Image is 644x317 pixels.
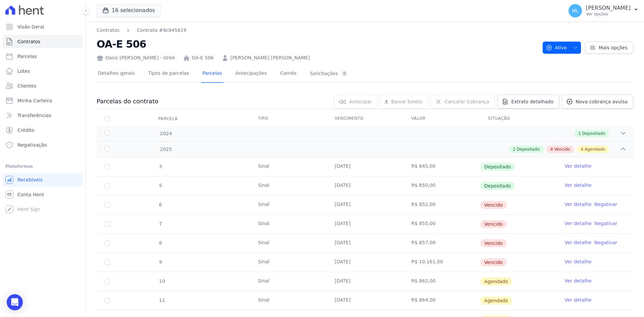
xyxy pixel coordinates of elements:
[3,109,83,122] a: Transferências
[594,240,618,245] a: Negativar
[250,215,327,233] td: Sinal
[480,239,507,247] span: Vencido
[340,70,348,77] div: 0
[250,272,327,291] td: Sinal
[158,298,165,303] span: 11
[585,42,633,54] a: Mais opções
[105,183,110,189] input: Só é possível selecionar pagamentos em aberto
[403,291,480,310] td: R$ 864,00
[565,239,591,246] a: Ver detalhe
[97,27,186,34] nav: Breadcrumb
[250,291,327,310] td: Sinal
[327,215,404,233] td: [DATE]
[565,258,591,265] a: Ver detalhe
[576,98,628,105] span: Nova cobrança avulsa
[279,65,298,83] a: Carnês
[97,4,161,17] button: 16 selecionados
[7,294,23,310] div: Open Intercom Messenger
[5,162,80,170] div: Plataformas
[403,176,480,195] td: R$ 850,00
[327,112,404,126] th: Vencimento
[234,65,268,83] a: Antecipações
[250,176,327,195] td: Sinal
[250,196,327,214] td: Sinal
[158,221,162,226] span: 7
[97,37,537,52] h2: OA-E 506
[403,234,480,253] td: R$ 857,00
[480,201,507,209] span: Vencido
[105,241,110,246] input: default
[327,196,404,214] td: [DATE]
[230,54,310,61] a: [PERSON_NAME] [PERSON_NAME]
[403,112,480,126] th: Valor
[563,1,644,20] button: ML [PERSON_NAME] Ver opções
[594,221,618,226] a: Negativar
[17,38,40,45] span: Contratos
[565,201,591,208] a: Ver detalhe
[565,277,591,284] a: Ver detalhe
[17,68,30,74] span: Lotes
[480,277,512,285] span: Agendado
[250,234,327,253] td: Sinal
[17,83,36,89] span: Clientes
[158,164,162,169] span: 3
[3,94,83,107] a: Minha Carteira
[105,298,110,303] input: default
[327,234,404,253] td: [DATE]
[192,54,214,61] a: OA-E 506
[105,164,110,169] input: Só é possível selecionar pagamentos em aberto
[585,146,605,152] span: Agendado
[158,259,162,265] span: 9
[250,253,327,272] td: Sinal
[562,95,633,109] a: Nova cobrança avulsa
[572,8,579,13] span: ML
[137,27,186,34] a: Contrato #9c845819
[3,123,83,137] a: Crédito
[3,64,83,78] a: Lotes
[565,182,591,189] a: Ver detalhe
[546,42,567,54] span: Ativo
[105,202,110,208] input: default
[158,278,165,284] span: 10
[480,220,507,228] span: Vencido
[17,191,44,198] span: Conta Hent
[565,163,591,169] a: Ver detalhe
[250,112,327,126] th: Tipo
[97,27,537,34] nav: Breadcrumb
[3,79,83,93] a: Clientes
[513,146,516,152] span: 2
[480,112,557,126] th: Situação
[403,157,480,176] td: R$ 845,00
[105,260,110,265] input: default
[17,53,37,60] span: Parcelas
[147,65,191,83] a: Tipos de parcelas
[17,112,51,119] span: Transferências
[480,258,507,266] span: Vencido
[497,95,559,109] a: Extrato detalhado
[3,20,83,34] a: Visão Geral
[565,220,591,227] a: Ver detalhe
[554,146,570,152] span: Vencido
[327,253,404,272] td: [DATE]
[403,253,480,272] td: R$ 10.161,00
[309,65,350,83] a: Solicitações0
[17,127,35,134] span: Crédito
[517,146,540,152] span: Depositado
[250,157,327,176] td: Sinal
[158,183,162,188] span: 5
[550,146,553,152] span: 4
[158,240,162,246] span: 8
[3,173,83,187] a: Recebíveis
[327,157,404,176] td: [DATE]
[586,11,631,17] p: Ver opções
[480,163,515,171] span: Depositado
[599,44,628,51] span: Mais opções
[17,23,44,30] span: Visão Geral
[97,65,136,83] a: Detalhes gerais
[565,297,591,303] a: Ver detalhe
[581,146,584,152] span: 4
[403,215,480,233] td: R$ 855,00
[586,5,631,11] p: [PERSON_NAME]
[97,27,119,34] a: Contratos
[97,97,158,105] h3: Parcelas do contrato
